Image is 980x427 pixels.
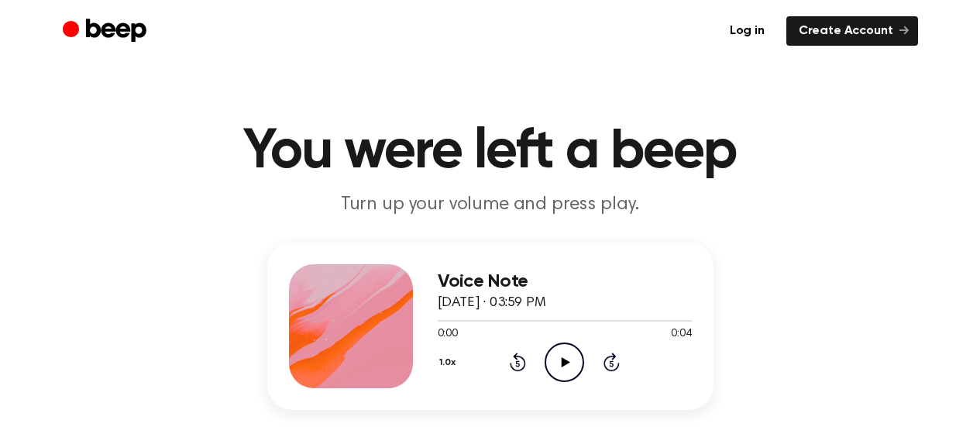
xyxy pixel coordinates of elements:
button: 1.0x [438,350,462,376]
a: Log in [717,16,777,46]
p: Turn up your volume and press play. [193,192,788,218]
h3: Voice Note [438,271,692,292]
span: 0:00 [438,326,458,343]
span: 0:04 [671,326,691,343]
h1: You were left a beep [94,124,887,180]
a: Beep [63,16,150,46]
a: Create Account [786,16,918,46]
span: [DATE] · 03:59 PM [438,296,546,310]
